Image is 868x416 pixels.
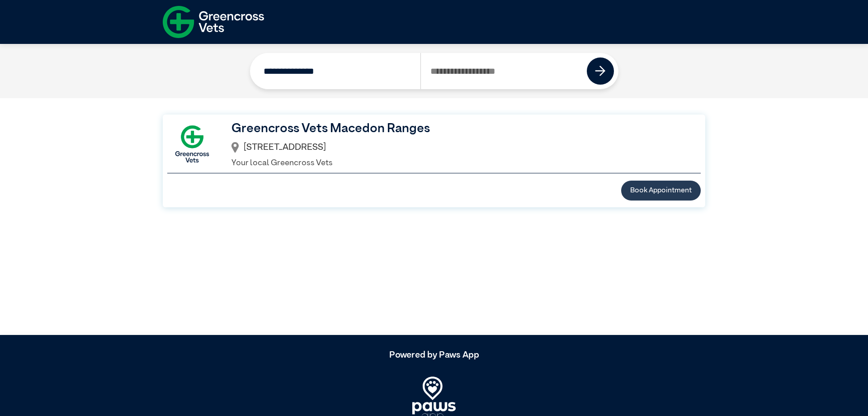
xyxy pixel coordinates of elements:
[167,119,217,169] img: GX-Square.png
[231,138,686,158] div: [STREET_ADDRESS]
[420,53,587,89] input: Search by Postcode
[231,119,686,138] h3: Greencross Vets Macedon Ranges
[255,53,421,89] input: Search by Clinic Name
[231,157,686,169] p: Your local Greencross Vets
[595,66,606,77] img: icon-right
[621,181,701,201] button: Book Appointment
[163,349,705,360] h5: Powered by Paws App
[163,2,264,42] img: f-logo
